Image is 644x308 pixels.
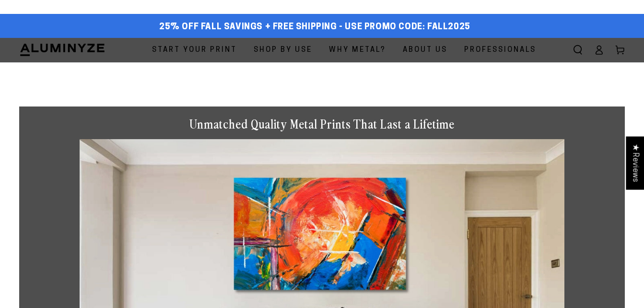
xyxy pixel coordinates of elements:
[464,44,536,57] span: Professionals
[403,44,447,57] span: About Us
[152,44,237,57] span: Start Your Print
[80,116,564,132] h1: Unmatched Quality Metal Prints That Last a Lifetime
[322,38,393,62] a: Why Metal?
[246,38,319,62] a: Shop By Use
[396,38,455,62] a: About Us
[145,38,244,62] a: Start Your Print
[567,39,588,60] summary: Search our site
[457,38,543,62] a: Professionals
[19,43,105,57] img: Aluminyze
[19,62,625,87] h1: Metal Prints
[159,22,470,33] span: 25% off FALL Savings + Free Shipping - Use Promo Code: FALL2025
[329,44,386,57] span: Why Metal?
[626,136,644,190] div: Click to open Judge.me floating reviews tab
[254,44,312,57] span: Shop By Use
